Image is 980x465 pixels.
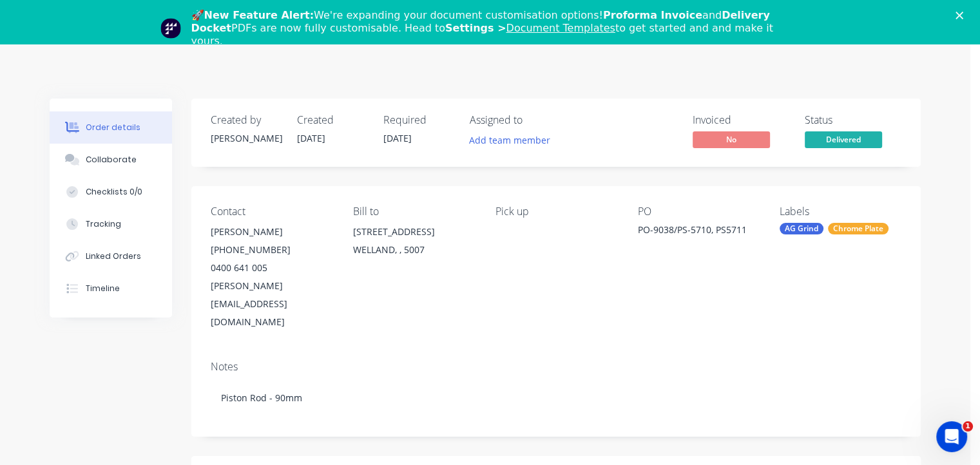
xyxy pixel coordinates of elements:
[86,283,120,294] div: Timeline
[211,241,332,259] div: [PHONE_NUMBER]
[353,223,475,241] div: [STREET_ADDRESS]
[693,131,770,147] span: No
[693,114,789,126] div: Invoiced
[445,22,615,34] b: Settings >
[50,208,172,240] button: Tracking
[506,22,615,34] a: Document Templates
[470,114,599,126] div: Assigned to
[211,277,332,331] div: [PERSON_NAME][EMAIL_ADDRESS][DOMAIN_NAME]
[211,223,332,241] div: [PERSON_NAME]
[297,114,368,126] div: Created
[50,240,172,272] button: Linked Orders
[86,186,142,198] div: Checklists 0/0
[637,223,759,241] div: PO-9038/PS-5710, PS5711
[211,223,332,331] div: [PERSON_NAME][PHONE_NUMBER]0400 641 005[PERSON_NAME][EMAIL_ADDRESS][DOMAIN_NAME]
[470,131,557,149] button: Add team member
[805,114,901,126] div: Status
[204,9,314,21] b: New Feature Alert:
[353,223,475,264] div: [STREET_ADDRESS]WELLAND, , 5007
[805,131,882,151] button: Delivered
[86,218,121,230] div: Tracking
[936,421,967,452] iframe: Intercom live chat
[191,9,770,34] b: Delivery Docket
[963,421,973,432] span: 1
[211,259,332,277] div: 0400 641 005
[353,205,475,218] div: Bill to
[828,223,889,234] div: Chrome Plate
[383,114,454,126] div: Required
[805,131,882,147] span: Delivered
[211,361,901,373] div: Notes
[50,111,172,144] button: Order details
[50,272,172,305] button: Timeline
[86,154,137,166] div: Collaborate
[956,12,968,19] div: Close
[211,205,332,218] div: Contact
[637,205,759,218] div: PO
[160,18,181,39] img: Profile image for Team
[603,9,702,21] b: Proforma Invoice
[86,251,141,262] div: Linked Orders
[383,132,412,144] span: [DATE]
[780,205,901,218] div: Labels
[297,132,325,144] span: [DATE]
[211,131,282,145] div: [PERSON_NAME]
[50,176,172,208] button: Checklists 0/0
[780,223,823,234] div: AG Grind
[211,114,282,126] div: Created by
[463,131,557,149] button: Add team member
[50,144,172,176] button: Collaborate
[211,378,901,417] div: Piston Rod - 90mm
[495,205,617,218] div: Pick up
[86,122,140,133] div: Order details
[353,241,475,259] div: WELLAND, , 5007
[191,9,800,48] div: 🚀 We're expanding your document customisation options! and PDFs are now fully customisable. Head ...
